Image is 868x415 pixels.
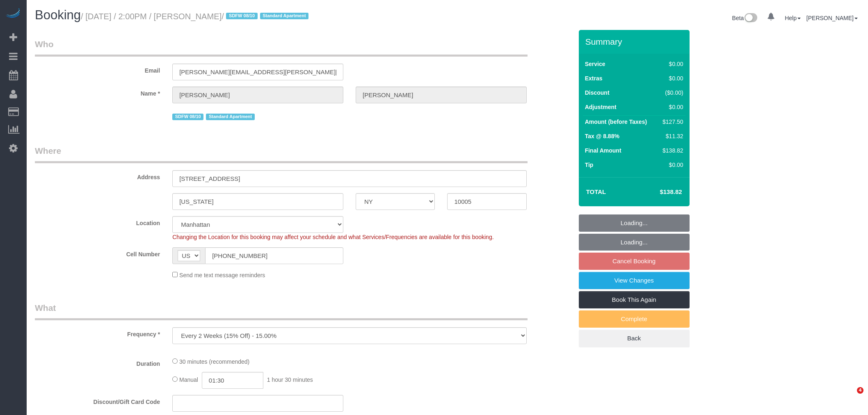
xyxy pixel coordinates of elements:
div: $11.32 [659,132,683,140]
strong: Total [586,188,606,195]
label: Name * [29,87,166,98]
label: Amount (before Taxes) [585,118,647,126]
span: Standard Apartment [206,114,255,120]
div: $0.00 [659,161,683,169]
a: Beta [732,15,758,21]
h4: $138.82 [635,189,682,196]
div: $138.82 [659,146,683,155]
a: [PERSON_NAME] [806,15,858,21]
label: Frequency * [29,327,166,338]
iframe: Intercom live chat [840,387,860,407]
span: SDFW 08/10 [226,13,257,19]
a: Back [579,330,690,347]
span: SDFW 08/10 [172,114,203,120]
label: Final Amount [585,146,621,155]
input: Zip Code [447,193,526,210]
span: 1 hour 30 minutes [267,376,313,383]
label: Location [29,216,166,227]
label: Discount [585,89,610,97]
div: $0.00 [659,60,683,68]
label: Service [585,60,605,68]
img: New interface [744,13,757,24]
label: Tip [585,161,594,169]
label: Email [29,64,166,75]
img: Automaid Logo [5,8,21,20]
div: $0.00 [659,74,683,82]
legend: Who [35,38,528,57]
input: Cell Number [205,247,343,264]
h3: Summary [585,37,685,46]
label: Tax @ 8.88% [585,132,619,140]
span: / [222,12,311,21]
span: Standard Apartment [260,13,309,19]
input: First Name [172,87,343,103]
div: ($0.00) [659,89,683,97]
input: City [172,193,343,210]
small: / [DATE] / 2:00PM / [PERSON_NAME] [81,12,311,21]
a: View Changes [579,272,690,289]
span: Manual [179,376,198,383]
div: $127.50 [659,118,683,126]
label: Duration [29,357,166,368]
input: Last Name [356,87,527,103]
span: 4 [857,387,863,394]
label: Cell Number [29,247,166,258]
span: Booking [35,8,81,22]
label: Adjustment [585,103,617,111]
legend: What [35,302,528,320]
legend: Where [35,145,528,163]
span: 30 minutes (recommended) [179,358,249,365]
div: $0.00 [659,103,683,111]
input: Email [172,64,343,80]
label: Discount/Gift Card Code [29,395,166,406]
span: Send me text message reminders [179,272,265,278]
label: Extras [585,74,603,82]
label: Address [29,170,166,181]
span: Changing the Location for this booking may affect your schedule and what Services/Frequencies are... [172,234,493,240]
a: Help [785,15,801,21]
a: Book This Again [579,291,690,308]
